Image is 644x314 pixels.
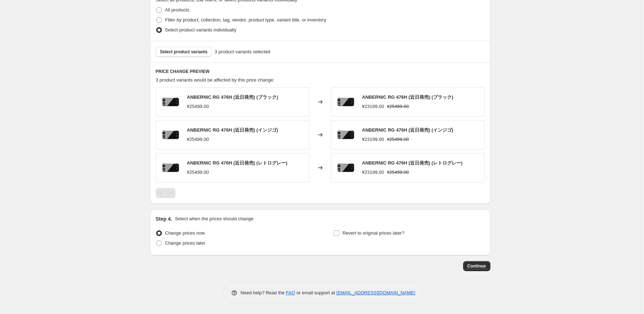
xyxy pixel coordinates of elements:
[362,94,453,100] span: ANBERNIC RG 476H (近日発売) (ブラック)
[187,94,278,100] span: ANBERNIC RG 476H (近日発売) (ブラック)
[160,124,181,146] img: 02_a36d067d-466b-459b-8963-345fdcd1bb4d_80x.png
[187,127,278,133] span: ANBERNIC RG 476H (近日発売) (インジゴ)
[387,103,409,110] strike: ¥25499.00
[156,77,274,83] span: 3 product variants would be affected by this price change:
[175,215,253,222] p: Select when the prices should change
[362,103,384,110] div: ¥23199.00
[165,27,236,33] span: Select product variants individually
[362,127,453,133] span: ANBERNIC RG 476H (近日発売) (インジゴ)
[165,17,326,23] span: Filter by product, collection, tag, vendor, product type, variant title, or inventory
[463,261,490,271] button: Continue
[165,230,205,236] span: Change prices now
[335,91,356,113] img: 02_a36d067d-466b-459b-8963-345fdcd1bb4d_80x.png
[160,157,181,178] img: 02_a36d067d-466b-459b-8963-345fdcd1bb4d_80x.png
[156,215,172,222] h2: Step 4.
[295,290,336,295] span: or email support at
[187,169,209,176] div: ¥25499.00
[362,160,463,166] span: ANBERNIC RG 476H (近日発売) (レトログレー)
[160,49,208,55] span: Select product variants
[335,124,356,146] img: 02_a36d067d-466b-459b-8963-345fdcd1bb4d_80x.png
[286,290,295,295] a: FAQ
[387,136,409,143] strike: ¥25499.00
[156,69,485,74] h6: PRICE CHANGE PREVIEW
[362,169,384,176] div: ¥23199.00
[241,290,286,295] span: Need help? Read the
[160,91,181,113] img: 02_a36d067d-466b-459b-8963-345fdcd1bb4d_80x.png
[362,136,384,143] div: ¥23199.00
[387,169,409,176] strike: ¥25499.00
[336,290,415,295] a: [EMAIL_ADDRESS][DOMAIN_NAME]
[215,48,270,55] span: 3 product variants selected
[165,7,189,13] span: All products
[335,157,356,178] img: 02_a36d067d-466b-459b-8963-345fdcd1bb4d_80x.png
[156,188,176,198] nav: Pagination
[467,263,486,269] span: Continue
[342,230,404,236] span: Revert to original prices later?
[187,136,209,143] div: ¥25499.00
[165,240,206,246] span: Change prices later
[187,103,209,110] div: ¥25499.00
[156,47,212,57] button: Select product variants
[187,160,288,166] span: ANBERNIC RG 476H (近日発売) (レトログレー)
